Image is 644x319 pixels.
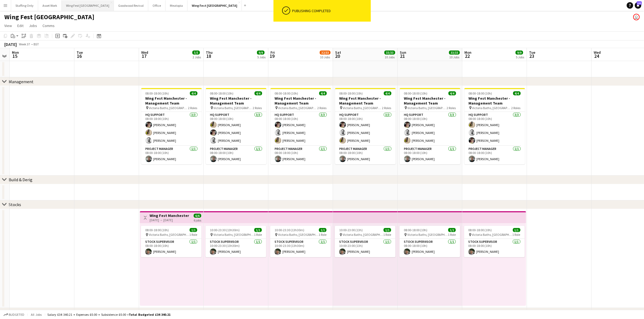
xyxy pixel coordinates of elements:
div: 6 jobs [194,218,201,222]
span: 4/4 [190,91,197,95]
span: Victoria Baths, [GEOGRAPHIC_DATA], [GEOGRAPHIC_DATA] [407,233,448,237]
span: 5/5 [192,51,200,55]
button: Goodwood Revival [114,0,148,11]
span: Victoria Baths, [GEOGRAPHIC_DATA], [GEOGRAPHIC_DATA] [278,233,319,237]
div: Build & Derig [9,177,32,182]
app-card-role: Project Manager1/108:00-18:00 (10h)[PERSON_NAME] [206,146,266,164]
span: 18 [205,53,213,59]
span: 1/1 [384,228,391,232]
span: 1 Role [254,233,262,237]
span: Total Budgeted £34 340.21 [129,313,170,317]
div: 10:00-23:00 (13h)1/1 Victoria Baths, [GEOGRAPHIC_DATA], [GEOGRAPHIC_DATA]1 RoleStock Supervisor1/... [335,226,395,257]
app-job-card: 08:00-18:00 (10h)4/4Wing Fest Manchester - Management Team Victoria Baths, [GEOGRAPHIC_DATA]2 Rol... [141,88,202,164]
span: 1/1 [319,228,326,232]
span: 15 [11,53,19,59]
a: Comms [40,22,57,29]
span: 4/4 [384,91,391,95]
span: 1 Role [383,233,391,237]
span: 19 [270,53,275,59]
span: Victoria Baths, [GEOGRAPHIC_DATA], [GEOGRAPHIC_DATA] [214,106,253,110]
span: Victoria Baths, [GEOGRAPHIC_DATA], [GEOGRAPHIC_DATA] [408,106,447,110]
app-job-card: 08:00-18:00 (10h)4/4Wing Fest Manchester - Management Team Victoria Baths, [GEOGRAPHIC_DATA], [GE... [270,88,331,164]
div: BST [34,42,39,46]
span: 32/33 [320,51,331,55]
app-card-role: Project Manager1/108:00-18:00 (10h)[PERSON_NAME] [464,146,525,164]
app-card-role: Stock Supervisor1/110:00-23:30 (13h30m)[PERSON_NAME] [206,239,266,257]
span: 9/9 [516,51,523,55]
div: Tickets, Merch & Games [9,309,53,315]
div: 5 Jobs [257,55,266,59]
span: 1/1 [448,228,456,232]
span: Wed [141,50,148,55]
button: Office [148,0,166,11]
app-job-card: 08:00-18:00 (10h)4/4Wing Fest Manchester - Management Team Victoria Baths, [GEOGRAPHIC_DATA], [GE... [335,88,396,164]
app-job-card: 10:00-23:30 (13h30m)1/1 Victoria Baths, [GEOGRAPHIC_DATA], [GEOGRAPHIC_DATA]1 RoleStock Superviso... [206,226,266,257]
span: 08:00-18:00 (10h) [468,228,492,232]
span: 1 Role [513,233,520,237]
span: 08:00-18:00 (10h) [404,228,427,232]
span: 08:00-18:00 (10h) [469,91,492,95]
span: 2 Roles [188,106,197,110]
span: 1/1 [513,228,520,232]
div: [DATE] [4,42,17,47]
app-card-role: Project Manager1/108:00-18:00 (10h)[PERSON_NAME] [270,146,331,164]
span: Thu [206,50,213,55]
span: 10:00-23:30 (13h30m) [210,228,240,232]
span: 17 [140,53,148,59]
div: 08:00-18:00 (10h)1/1 Victoria Baths, [GEOGRAPHIC_DATA], [GEOGRAPHIC_DATA]1 RoleStock Supervisor1/... [141,226,202,257]
span: 6/6 [194,214,201,218]
span: 08:00-18:00 (10h) [146,91,169,95]
span: Sun [400,50,406,55]
span: Victoria Baths, [GEOGRAPHIC_DATA], [GEOGRAPHIC_DATA] [213,233,254,237]
app-card-role: HQ Support3/308:00-18:00 (10h)[PERSON_NAME][PERSON_NAME][PERSON_NAME] [141,112,202,146]
span: 1 Role [448,233,456,237]
app-job-card: 08:00-18:00 (10h)4/4Wing Fest Manchester - Management Team Victoria Baths, [GEOGRAPHIC_DATA], [GE... [464,88,525,164]
app-job-card: 08:00-18:00 (10h)4/4Wing Fest Manchester - Management Team Victoria Baths, [GEOGRAPHIC_DATA], [GE... [206,88,266,164]
span: Victoria Baths, [GEOGRAPHIC_DATA] [149,106,188,110]
app-card-role: HQ Support3/308:00-18:00 (10h)[PERSON_NAME][PERSON_NAME][PERSON_NAME] [270,112,331,146]
button: Wing Fest [GEOGRAPHIC_DATA] [62,0,114,11]
span: 16 [76,53,83,59]
span: All jobs [30,313,43,317]
span: 2 Roles [318,106,327,110]
div: [DATE] → [DATE] [150,218,190,222]
app-job-card: 08:00-18:00 (10h)4/4Wing Fest Manchester - Management Team Victoria Baths, [GEOGRAPHIC_DATA], [GE... [400,88,460,164]
app-card-role: Stock Supervisor1/108:00-18:00 (10h)[PERSON_NAME] [141,239,202,257]
app-card-role: Stock Supervisor1/110:00-23:30 (13h30m)[PERSON_NAME] [270,239,331,257]
div: 10 Jobs [449,55,460,59]
span: 20 [334,53,341,59]
h1: Wing Fest [GEOGRAPHIC_DATA] [4,13,94,21]
app-user-avatar: Gorilla Staffing [633,14,640,20]
span: 1/1 [254,228,262,232]
div: Salary £34 340.21 + Expenses £0.00 + Subsistence £0.00 = [47,313,170,317]
span: 4/4 [255,91,262,95]
span: 10:00-23:00 (13h) [339,228,363,232]
span: Comms [42,23,55,28]
span: Sat [335,50,341,55]
a: Jobs [27,22,39,29]
div: Stocks [9,202,21,207]
div: 08:00-18:00 (10h)1/1 Victoria Baths, [GEOGRAPHIC_DATA], [GEOGRAPHIC_DATA]1 RoleStock Supervisor1/... [399,226,460,257]
span: 1 Role [319,233,326,237]
span: 10:00-23:30 (13h30m) [275,228,304,232]
app-card-role: HQ Support3/308:00-18:00 (10h)[PERSON_NAME][PERSON_NAME][PERSON_NAME] [206,112,266,146]
h3: Wing Fest Manchester - Management Team [270,96,331,106]
button: Wing Fest [GEOGRAPHIC_DATA] [187,0,242,11]
span: 08:00-18:00 (10h) [275,91,298,95]
h3: Wing Fest Manchester - Management Team [400,96,460,106]
span: Jobs [29,23,37,28]
span: 22 [464,53,471,59]
span: Mon [464,50,471,55]
span: Edit [17,23,24,28]
span: 4/4 [448,91,456,95]
app-card-role: Stock Supervisor1/108:00-18:00 (10h)[PERSON_NAME] [464,239,525,257]
span: 2 Roles [382,106,391,110]
span: Budgeted [9,313,24,317]
app-card-role: Project Manager1/108:00-18:00 (10h)[PERSON_NAME] [141,146,202,164]
span: 2 Roles [447,106,456,110]
div: 08:00-18:00 (10h)1/1 Victoria Baths, [GEOGRAPHIC_DATA], [GEOGRAPHIC_DATA]1 RoleStock Supervisor1/... [464,226,525,257]
span: 1 Role [189,233,197,237]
